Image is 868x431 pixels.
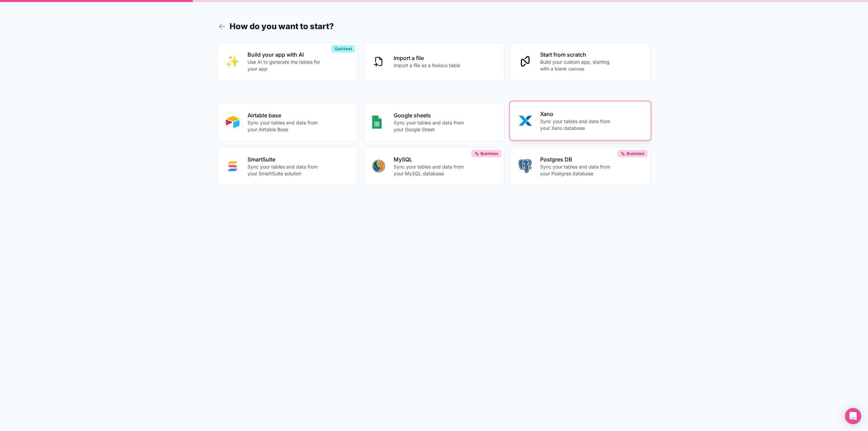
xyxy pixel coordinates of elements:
img: MYSQL [372,159,386,173]
button: Import a fileImport a file as a Noloco table [363,42,505,81]
div: Quickest [332,45,355,53]
div: Open Intercom Messenger [845,408,861,424]
img: XANO [518,114,532,128]
button: POSTGRESPostgres DBSync your tables and data from your Postgres databaseBusiness [510,147,651,185]
img: INTERNAL_WITH_AI [226,55,239,68]
p: Sync your tables and data from your MySQL database [394,163,469,177]
p: Build your app with AI [248,51,323,59]
p: Sync your tables and data from your Postgres database [540,163,615,177]
p: Start from scratch [540,51,615,59]
img: SMART_SUITE [226,159,239,173]
p: Xano [540,110,615,118]
button: XANOXanoSync your tables and data from your Xano database [510,101,651,140]
img: AIRTABLE [226,115,239,129]
p: Sync your tables and data from your Airtable Base [248,119,323,133]
p: Use AI to generate the tables for your app [248,59,323,72]
button: SMART_SUITESmartSuiteSync your tables and data from your SmartSuite solution [217,147,358,185]
p: Postgres DB [540,155,615,163]
button: Start from scratchBuild your custom app, starting with a blank canvas [510,42,651,81]
p: SmartSuite [248,155,323,163]
p: Airtable base [248,111,323,119]
p: Import a file [394,54,460,62]
button: INTERNAL_WITH_AIBuild your app with AIUse AI to generate the tables for your appQuickest [217,42,358,81]
span: Business [480,151,498,156]
span: Business [627,151,645,156]
p: MySQL [394,155,469,163]
img: POSTGRES [518,159,532,173]
p: Sync your tables and data from your SmartSuite solution [248,163,323,177]
p: Import a file as a Noloco table [394,62,460,69]
p: Sync your tables and data from your Xano database [540,118,615,132]
p: Build your custom app, starting with a blank canvas [540,59,615,72]
p: Google sheets [394,111,469,119]
p: Sync your tables and data from your Google Sheet [394,119,469,133]
button: AIRTABLEAirtable baseSync your tables and data from your Airtable Base [217,103,358,141]
h1: How do you want to start? [217,20,651,33]
img: GOOGLE_SHEETS [372,115,382,129]
button: GOOGLE_SHEETSGoogle sheetsSync your tables and data from your Google Sheet [363,103,505,141]
button: MYSQLMySQLSync your tables and data from your MySQL databaseBusiness [363,147,505,185]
